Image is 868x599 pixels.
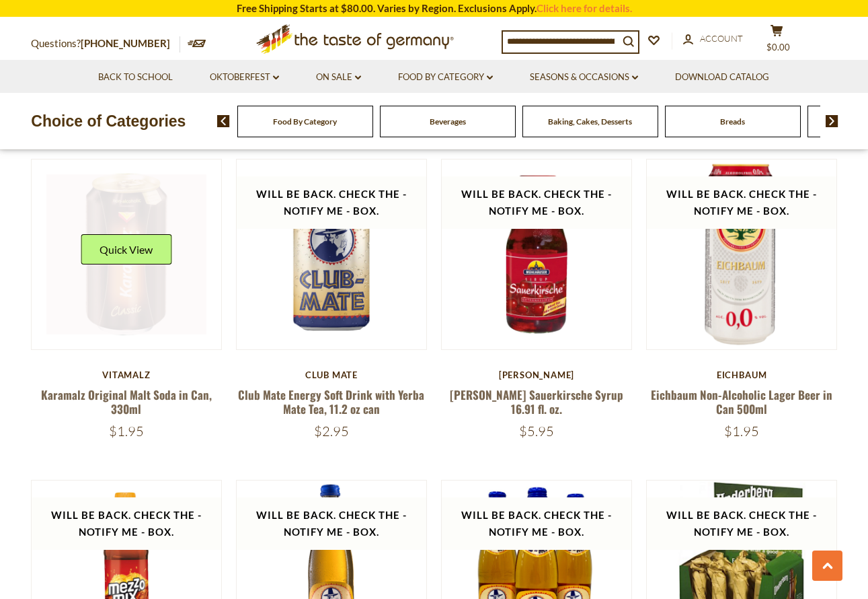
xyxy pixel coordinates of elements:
[109,423,144,439] span: $1.95
[31,35,180,52] p: Questions?
[757,24,797,58] button: $0.00
[766,42,790,52] span: $0.00
[217,115,230,127] img: previous arrow
[273,116,337,127] a: Food By Category
[450,386,623,417] a: [PERSON_NAME] Sauerkirsche Syrup 16.91 fl. oz.
[210,70,279,85] a: Oktoberfest
[81,37,170,49] a: [PHONE_NUMBER]
[675,70,769,85] a: Download Catalog
[530,70,638,85] a: Seasons & Occasions
[537,2,632,14] a: Click here for details.
[442,160,632,350] img: Muehlhauser Sauerkirsche Syrup 16.91 fl. oz.
[519,423,554,439] span: $5.95
[316,70,361,85] a: On Sale
[98,70,173,85] a: Back to School
[314,423,349,439] span: $2.95
[441,369,633,380] div: [PERSON_NAME]
[236,369,428,380] div: Club Mate
[826,115,838,127] img: next arrow
[237,160,427,350] img: Club Mate Energy Soft Drink with Yerba Mate Tea, 11.2 oz can
[32,160,222,350] img: Karamalz Original Malt Soda in Can, 330ml
[700,33,743,44] span: Account
[398,70,493,85] a: Food By Category
[41,386,212,417] a: Karamalz Original Malt Soda in Can, 330ml
[31,369,223,380] div: Vitamalz
[720,116,745,127] a: Breads
[651,386,832,417] a: Eichbaum Non-Alcoholic Lager Beer in Can 500ml
[683,32,743,46] a: Account
[81,234,171,265] button: Quick View
[430,116,466,127] a: Beverages
[238,386,424,417] a: Club Mate Energy Soft Drink with Yerba Mate Tea, 11.2 oz can
[548,116,632,127] a: Baking, Cakes, Desserts
[646,369,838,380] div: Eichbaum
[647,160,837,350] img: Eichbaum Non-Alcoholic Lager Beer in Can 500ml
[724,423,759,439] span: $1.95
